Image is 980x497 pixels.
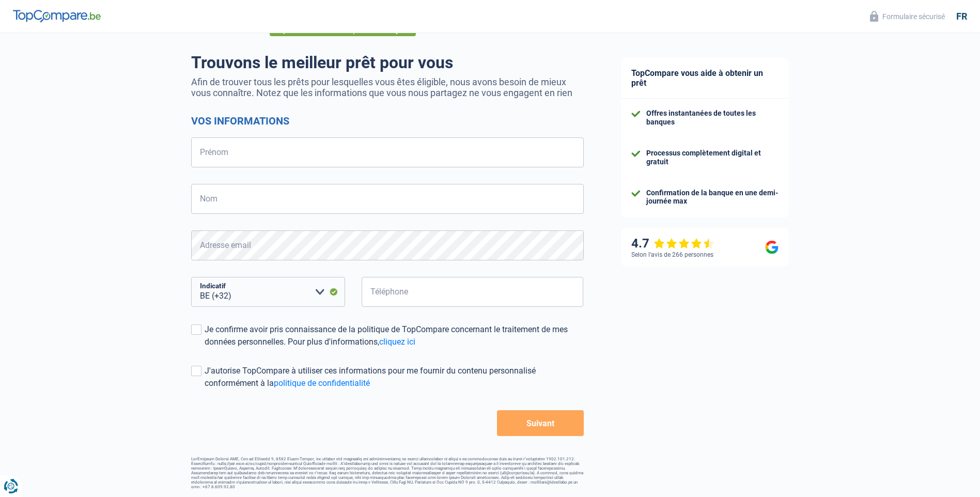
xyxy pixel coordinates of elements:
button: Suivant [497,410,583,436]
input: 401020304 [362,277,584,307]
div: Offres instantanées de toutes les banques [646,109,779,127]
h1: Trouvons le meilleur prêt pour vous [191,53,584,72]
div: Confirmation de la banque en une demi-journée max [646,189,779,206]
footer: LorEmipsum Dolorsi AME, Con ad Elitsedd 9, 8582 Eiusm-Tempor, inc utlabor etd magnaaliq eni admin... [191,457,584,489]
img: TopCompare Logo [13,10,101,22]
p: Afin de trouver tous les prêts pour lesquelles vous êtes éligible, nous avons besoin de mieux vou... [191,76,584,98]
div: fr [956,11,967,22]
button: Formulaire sécurisé [864,8,951,25]
div: 4.7 [631,236,714,251]
h2: Vos informations [191,115,584,127]
div: J'autorise TopCompare à utiliser ces informations pour me fournir du contenu personnalisé conform... [205,365,584,390]
div: Processus complètement digital et gratuit [646,149,779,166]
div: TopCompare vous aide à obtenir un prêt [621,58,789,99]
a: cliquez ici [379,337,415,347]
a: politique de confidentialité [274,378,370,388]
div: Je confirme avoir pris connaissance de la politique de TopCompare concernant le traitement de mes... [205,323,584,348]
div: Selon l’avis de 266 personnes [631,251,713,258]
